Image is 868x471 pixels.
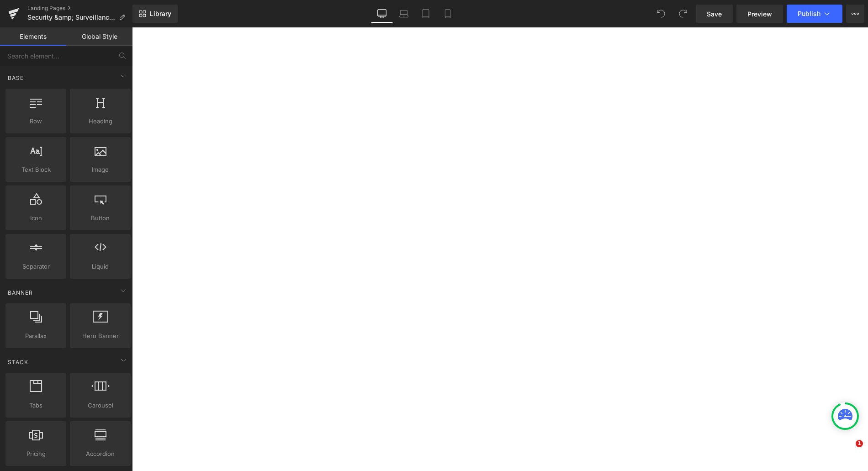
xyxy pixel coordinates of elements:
span: Separator [8,262,64,271]
span: Icon [8,213,64,223]
a: Preview [736,5,783,23]
span: Save [707,9,722,19]
a: New Library [132,5,178,23]
a: Laptop [393,5,415,23]
button: More [846,5,864,23]
span: Carousel [73,401,128,410]
span: Library [150,10,171,18]
iframe: Intercom live chat [837,440,859,462]
span: Text Block [8,165,64,175]
span: Tabs [8,401,64,410]
span: Button [73,213,128,223]
span: Preview [747,9,772,19]
a: Landing Pages [27,5,132,12]
span: Publish [798,10,820,17]
span: Parallax [8,331,64,341]
span: 1 [856,440,863,447]
span: Security &amp; Surveillance for Fleet Vehicles [27,14,115,21]
span: Pricing [8,449,64,459]
span: Liquid [73,262,128,271]
a: Tablet [415,5,437,23]
span: Base [7,74,25,82]
span: Accordion [73,449,128,459]
span: Row [8,116,64,126]
span: Stack [7,358,29,366]
span: Hero Banner [73,331,128,341]
a: Desktop [371,5,393,23]
span: Image [73,165,128,175]
button: Redo [674,5,692,23]
button: Publish [787,5,842,23]
button: Undo [652,5,670,23]
span: Heading [73,116,128,126]
span: Banner [7,288,34,297]
a: Mobile [437,5,459,23]
a: Global Style [66,27,132,46]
